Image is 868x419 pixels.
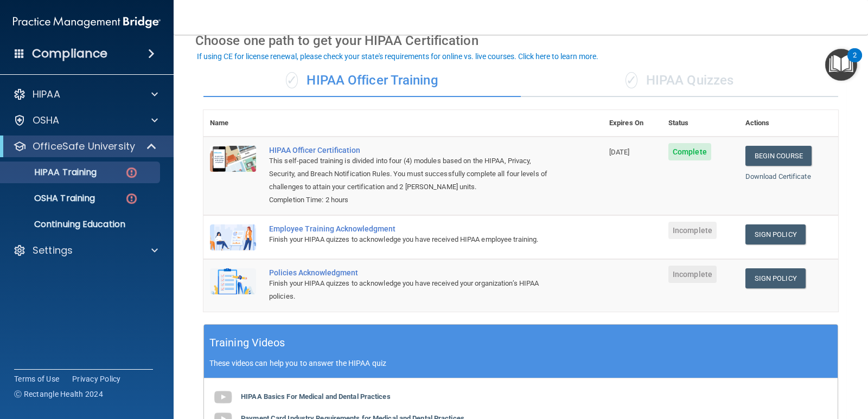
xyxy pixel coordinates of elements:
[626,72,637,88] span: ✓
[286,72,298,88] span: ✓
[14,373,59,384] a: Terms of Use
[14,389,103,399] span: Ⓒ Rectangle Health 2024
[13,88,158,101] a: HIPAA
[603,110,662,137] th: Expires On
[125,166,138,179] img: danger-circle.6113f641.png
[13,244,158,257] a: Settings
[609,148,630,156] span: [DATE]
[125,192,138,205] img: danger-circle.6113f641.png
[33,244,73,257] p: Settings
[209,359,832,368] p: These videos can help you to answer the HIPAA quiz
[212,386,234,408] img: gray_youtube_icon.38fcd6cc.png
[269,146,548,154] a: HIPAA Officer Certification
[269,277,548,303] div: Finish your HIPAA quizzes to acknowledge you have received your organization’s HIPAA policies.
[13,140,157,153] a: OfficeSafe University
[195,25,846,56] div: Choose one path to get your HIPAA Certification
[269,268,548,277] div: Policies Acknowledgment
[195,51,600,62] button: If using CE for license renewal, please check your state's requirements for online vs. live cours...
[7,167,97,178] p: HIPAA Training
[13,114,158,127] a: OSHA
[521,65,838,97] div: HIPAA Quizzes
[7,193,95,204] p: OSHA Training
[269,224,548,233] div: Employee Training Acknowledgment
[745,146,812,166] a: Begin Course
[33,88,60,101] p: HIPAA
[197,53,598,60] div: If using CE for license renewal, please check your state's requirements for online vs. live cours...
[13,11,161,33] img: PMB logo
[203,65,521,97] div: HIPAA Officer Training
[668,266,717,283] span: Incomplete
[269,154,548,194] div: This self-paced training is divided into four (4) modules based on the HIPAA, Privacy, Security, ...
[668,222,717,239] span: Incomplete
[33,140,135,153] p: OfficeSafe University
[668,143,711,160] span: Complete
[72,373,121,384] a: Privacy Policy
[825,49,857,81] button: Open Resource Center, 2 new notifications
[269,233,548,246] div: Finish your HIPAA quizzes to acknowledge you have received HIPAA employee training.
[745,268,806,288] a: Sign Policy
[209,333,285,352] h5: Training Videos
[269,194,548,207] div: Completion Time: 2 hours
[241,392,391,401] b: HIPAA Basics For Medical and Dental Practices
[33,114,60,127] p: OSHA
[7,219,155,230] p: Continuing Education
[203,110,263,137] th: Name
[745,172,811,181] a: Download Certificate
[32,46,107,61] h4: Compliance
[739,110,838,137] th: Actions
[853,55,857,69] div: 2
[745,224,806,244] a: Sign Policy
[662,110,739,137] th: Status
